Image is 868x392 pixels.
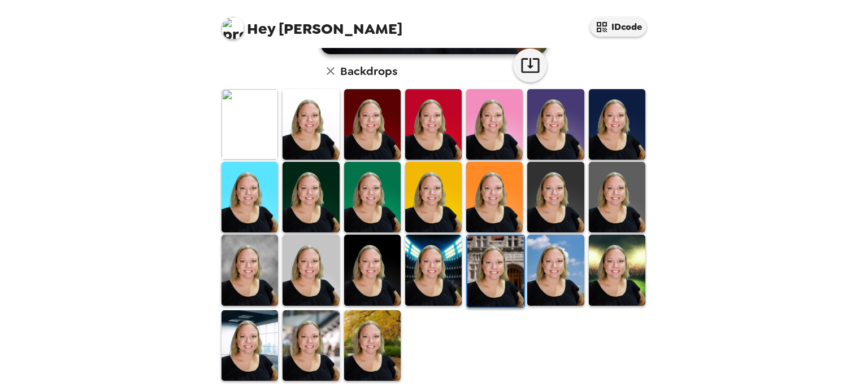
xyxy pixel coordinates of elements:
span: [PERSON_NAME] [222,11,402,37]
span: Hey [247,19,275,39]
img: Original [222,89,278,160]
button: IDcode [590,17,646,37]
h6: Backdrops [340,62,397,80]
img: profile pic [222,17,244,39]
